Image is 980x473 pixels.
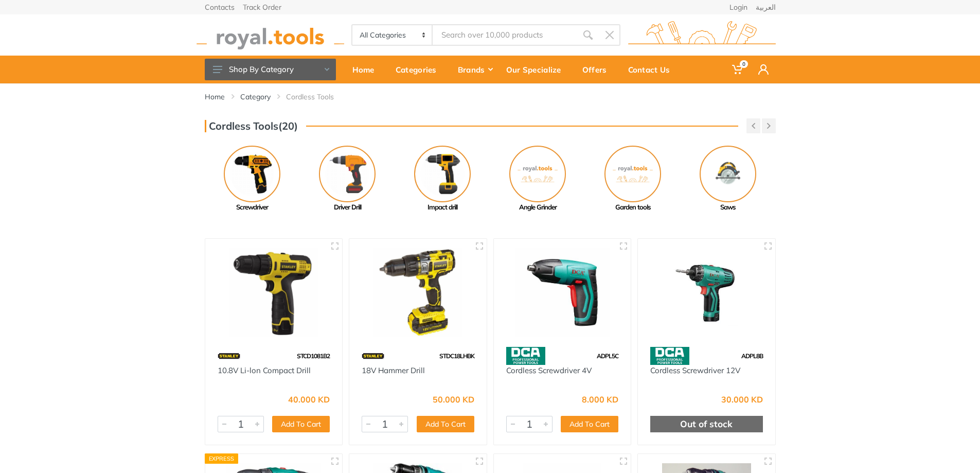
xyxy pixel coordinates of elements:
[395,146,490,213] a: Impact drill
[359,248,477,337] img: Royal Tools - 18V Hammer Drill
[621,56,684,83] a: Contact Us
[345,59,388,80] div: Home
[414,146,471,202] img: Royal - Impact drill
[243,4,281,11] a: Track Order
[433,24,577,46] input: Site search
[597,352,618,360] span: ADPL5C
[741,352,763,360] span: ADPL8B
[286,92,349,102] li: Cordless Tools
[506,365,592,375] a: Cordless Screwdriver 4V
[362,365,425,375] a: 18V Hammer Drill
[575,59,621,80] div: Offers
[319,146,376,202] img: Royal - Driver Drill
[499,59,575,80] div: Our Specialize
[205,202,300,213] div: Screwdriver
[647,248,766,337] img: Royal Tools - Cordless Screwdriver 12V
[300,146,395,213] a: Driver Drill
[490,146,585,213] a: Angle Grinder
[205,92,225,102] a: Home
[197,21,344,49] img: royal.tools Logo
[395,202,490,213] div: Impact drill
[681,146,776,213] a: Saws
[650,347,689,365] img: 58.webp
[362,347,384,365] img: 15.webp
[388,56,451,83] a: Categories
[352,25,433,45] select: Category
[700,146,756,202] img: Royal - Saws
[272,416,330,432] button: Add To Cart
[439,352,474,360] span: STDC18LHBK
[503,248,622,337] img: Royal Tools - Cordless Screwdriver 4V
[756,4,776,11] a: العربية
[628,21,776,49] img: royal.tools Logo
[582,395,618,404] div: 8.000 KD
[575,56,621,83] a: Offers
[215,248,333,337] img: Royal Tools - 10.8V Li-lon Compact Drill
[729,4,747,11] a: Login
[740,60,748,68] span: 0
[585,146,681,213] a: Garden tools
[681,202,776,213] div: Saws
[205,4,235,11] a: Contacts
[451,59,499,80] div: Brands
[417,416,474,432] button: Add To Cart
[499,56,575,83] a: Our Specialize
[218,347,240,365] img: 15.webp
[205,59,336,80] button: Shop By Category
[650,416,763,432] div: Out of stock
[509,146,566,202] img: No Image
[561,416,618,432] button: Add To Cart
[218,365,311,375] a: 10.8V Li-lon Compact Drill
[506,347,545,365] img: 58.webp
[433,395,474,404] div: 50.000 KD
[240,92,271,102] a: Category
[721,395,763,404] div: 30.000 KD
[650,365,740,375] a: Cordless Screwdriver 12V
[224,146,280,202] img: Royal - Screwdriver
[205,120,298,132] h3: Cordless Tools(20)
[288,395,330,404] div: 40.000 KD
[300,202,395,213] div: Driver Drill
[388,59,451,80] div: Categories
[621,59,684,80] div: Contact Us
[604,146,661,202] img: No Image
[297,352,330,360] span: STCD1081B2
[490,202,585,213] div: Angle Grinder
[205,92,776,102] nav: breadcrumb
[345,56,388,83] a: Home
[205,453,239,464] div: Express
[205,146,300,213] a: Screwdriver
[585,202,681,213] div: Garden tools
[725,56,751,83] a: 0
